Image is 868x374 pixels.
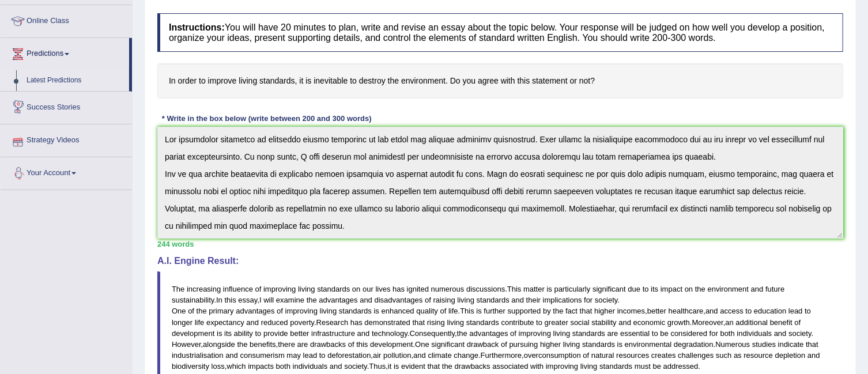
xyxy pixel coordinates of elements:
[263,329,288,338] span: provide
[447,318,465,327] span: living
[330,362,342,371] span: and
[172,285,184,293] span: The
[240,351,285,360] span: consumerism
[667,318,690,327] span: growth
[172,340,201,349] span: However
[674,340,714,349] span: degradation
[290,318,314,327] span: poverty
[519,329,551,338] span: improving
[716,351,731,360] span: such
[217,329,222,338] span: is
[357,329,370,338] span: and
[571,318,590,327] span: social
[492,362,528,371] span: associated
[458,296,475,304] span: living
[415,340,429,349] span: One
[580,307,592,315] span: that
[720,307,744,315] span: access
[653,362,661,371] span: be
[705,307,718,315] span: and
[484,307,506,315] span: further
[339,307,372,315] span: standards
[543,296,582,304] span: implications
[21,70,129,91] a: Latest Predictions
[508,307,541,315] span: supported
[172,318,193,327] span: longer
[363,285,373,293] span: our
[751,285,764,293] span: and
[195,318,205,327] span: life
[501,318,534,327] span: contribute
[685,285,693,293] span: on
[225,296,236,304] span: this
[293,362,328,371] span: individuals
[507,285,522,293] span: This
[635,362,651,371] span: must
[431,340,465,349] span: significant
[425,296,431,304] span: of
[526,296,541,304] span: their
[536,318,542,327] span: to
[157,13,843,52] h4: You will have 20 minutes to plan, write and revise an essay about the topic below. Your response ...
[428,362,440,371] span: that
[592,285,626,293] span: significant
[394,362,399,371] span: is
[369,362,386,371] span: Thus
[261,318,288,327] span: reduced
[212,362,225,371] span: loss
[754,307,786,315] span: education
[454,351,478,360] span: change
[720,329,735,338] span: both
[734,351,742,360] span: as
[607,329,618,338] span: are
[510,340,538,349] span: pursuing
[617,307,645,315] span: incomes
[236,307,274,315] span: advantages
[633,318,666,327] span: economic
[276,296,304,304] span: examine
[616,351,649,360] span: resources
[466,285,505,293] span: discussions
[553,329,571,338] span: living
[788,307,803,315] span: lead
[448,307,458,315] span: life
[276,362,290,371] span: both
[715,340,750,349] span: Numerous
[250,340,276,349] span: benefits
[530,362,544,371] span: with
[661,329,669,338] span: be
[584,296,592,304] span: for
[643,285,649,293] span: to
[413,351,426,360] span: and
[661,285,682,293] span: impact
[442,362,452,371] span: the
[547,285,552,293] span: is
[572,329,605,338] span: standards
[652,329,658,338] span: to
[592,318,617,327] span: stability
[805,307,811,315] span: to
[1,38,129,67] a: Predictions
[618,318,631,327] span: and
[788,329,812,338] span: society
[352,285,360,293] span: on
[583,351,589,360] span: of
[320,307,337,315] span: living
[692,318,723,327] span: Moreover
[310,340,346,349] span: drawbacks
[595,296,618,304] span: society
[187,285,221,293] span: increasing
[407,285,429,293] span: ignited
[327,351,371,360] span: deforestation
[591,351,614,360] span: natural
[376,285,391,293] span: lives
[778,340,804,349] span: indicate
[428,351,452,360] span: climate
[188,307,194,315] span: of
[157,113,376,124] div: * Write in the box below (write between 200 and 300 words)
[416,307,438,315] span: quality
[365,318,411,327] span: demonstrated
[775,351,806,360] span: depletion
[543,307,551,315] span: by
[348,340,354,349] span: of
